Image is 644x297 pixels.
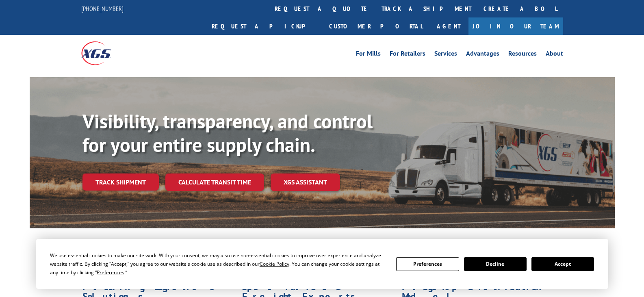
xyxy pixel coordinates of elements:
[50,251,386,277] div: We use essential cookies to make our site work. With your consent, we may also use non-essential ...
[260,260,289,267] span: Cookie Policy
[356,50,381,59] a: For Mills
[464,257,527,271] button: Decline
[468,17,563,35] a: Join Our Team
[36,239,608,289] div: Cookie Consent Prompt
[396,257,459,271] button: Preferences
[466,50,499,59] a: Advantages
[508,50,537,59] a: Resources
[434,50,457,59] a: Services
[323,17,429,35] a: Customer Portal
[81,4,124,13] a: [PHONE_NUMBER]
[165,173,264,191] a: Calculate transit time
[271,173,340,191] a: XGS ASSISTANT
[390,50,425,59] a: For Retailers
[531,257,594,271] button: Accept
[82,108,373,157] b: Visibility, transparency, and control for your entire supply chain.
[429,17,468,35] a: Agent
[546,50,563,59] a: About
[206,17,323,35] a: Request a pickup
[82,173,159,191] a: Track shipment
[97,269,124,276] span: Preferences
